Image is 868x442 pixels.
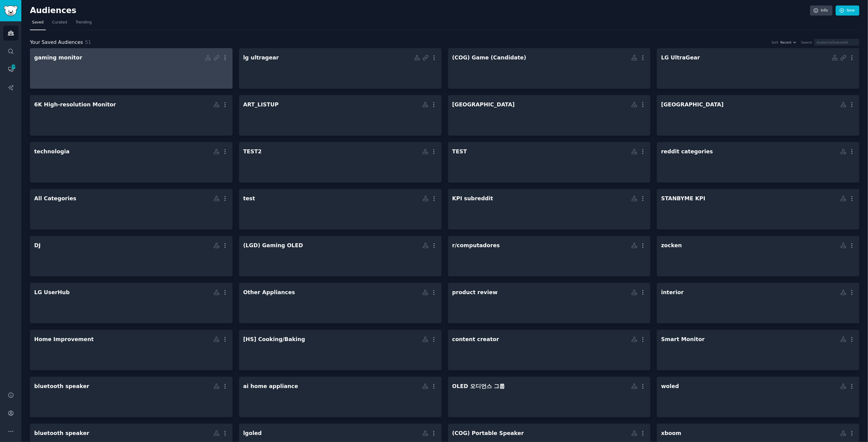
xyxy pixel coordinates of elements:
[448,283,651,323] a: product review
[52,20,67,25] span: Curated
[810,5,833,16] a: Info
[85,39,91,45] span: 51
[3,62,18,77] a: 476
[452,430,524,437] div: (COG) Portable Speaker
[452,54,526,62] div: (COG) Game (Candidate)
[452,148,467,155] div: TEST
[30,283,233,323] a: LG UserHub
[243,101,279,109] div: ART_LISTUP
[661,195,705,202] div: STANBYME KPI
[30,48,233,89] a: gaming monitor
[30,6,810,16] h2: Audiences
[836,5,859,16] a: New
[243,336,305,343] div: [HS] Cooking/Baking
[32,20,44,25] span: Saved
[239,95,442,136] a: ART_LISTUP
[239,377,442,417] a: ai home appliance
[452,383,505,390] div: OLED 오디언스 그룹
[34,336,94,343] div: Home Improvement
[657,95,859,136] a: [GEOGRAPHIC_DATA]
[30,377,233,417] a: bluetooth speaker
[50,18,69,30] a: Curated
[448,330,651,370] a: content creator
[243,289,295,296] div: Other Appliances
[661,54,700,62] div: LG UltraGear
[657,142,859,183] a: reddit categories
[661,289,684,296] div: interior
[448,377,651,417] a: OLED 오디언스 그룹
[780,40,797,45] button: Recent
[661,242,682,249] div: zocken
[4,5,18,16] img: GummySearch logo
[76,20,92,25] span: Trending
[452,336,499,343] div: content creator
[801,40,812,45] div: Search
[452,289,498,296] div: product review
[657,330,859,370] a: Smart Monitor
[30,189,233,230] a: All Categories
[34,383,89,390] div: bluetooth speaker
[448,189,651,230] a: KPI subreddit
[657,283,859,323] a: interior
[243,383,298,390] div: ai home appliance
[239,236,442,276] a: (LGD) Gaming OLED
[661,430,681,437] div: xboom
[74,18,94,30] a: Trending
[243,195,255,202] div: test
[243,430,262,437] div: lgoled
[30,18,46,30] a: Saved
[661,101,724,109] div: [GEOGRAPHIC_DATA]
[239,48,442,89] a: lg ultragear
[772,40,779,45] div: Sort
[452,242,500,249] div: r/computadores
[34,54,82,62] div: gaming monitor
[661,336,705,343] div: Smart Monitor
[243,148,262,155] div: TEST2
[657,377,859,417] a: woled
[34,289,70,296] div: LG UserHub
[34,242,41,249] div: DJ
[448,95,651,136] a: [GEOGRAPHIC_DATA]
[239,142,442,183] a: TEST2
[34,148,70,155] div: technologia
[34,430,89,437] div: bluetooth speaker
[239,189,442,230] a: test
[448,142,651,183] a: TEST
[657,189,859,230] a: STANBYME KPI
[239,330,442,370] a: [HS] Cooking/Baking
[243,242,303,249] div: (LGD) Gaming OLED
[452,101,515,109] div: [GEOGRAPHIC_DATA]
[780,40,791,45] span: Recent
[30,236,233,276] a: DJ
[30,95,233,136] a: 6K High-resolution Monitor
[30,142,233,183] a: technologia
[243,54,279,62] div: lg ultragear
[448,236,651,276] a: r/computadores
[657,236,859,276] a: zocken
[30,39,83,46] span: Your Saved Audiences
[661,383,679,390] div: woled
[448,48,651,89] a: (COG) Game (Candidate)
[661,148,713,155] div: reddit categories
[452,195,493,202] div: KPI subreddit
[30,330,233,370] a: Home Improvement
[11,65,16,69] span: 476
[34,195,76,202] div: All Categories
[814,39,859,46] input: Audience/Subreddit
[657,48,859,89] a: LG UltraGear
[239,283,442,323] a: Other Appliances
[34,101,116,109] div: 6K High-resolution Monitor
